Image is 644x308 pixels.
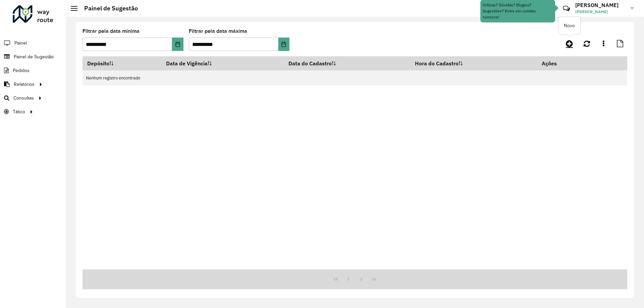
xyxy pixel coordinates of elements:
[189,27,247,35] label: Filtrar pela data máxima
[559,1,574,16] a: Contato Rápido
[14,53,54,60] span: Painel de Sugestão
[14,40,27,47] span: Painel
[83,70,627,85] td: Nenhum registro encontrado
[558,17,580,35] div: Novo
[13,108,25,115] span: Tático
[575,2,626,8] h3: [PERSON_NAME]
[83,56,162,70] th: Depósito
[14,81,35,88] span: Relatórios
[162,56,284,70] th: Data de Vigência
[410,56,537,70] th: Hora do Cadastro
[83,27,140,35] label: Filtrar pela data mínima
[284,56,410,70] th: Data do Cadastro
[13,67,30,74] span: Pedidos
[77,5,138,12] h2: Painel de Sugestão
[172,38,183,51] button: Choose Date
[575,9,626,15] span: [PERSON_NAME]
[537,56,577,70] th: Ações
[13,95,34,102] span: Consultas
[278,38,289,51] button: Choose Date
